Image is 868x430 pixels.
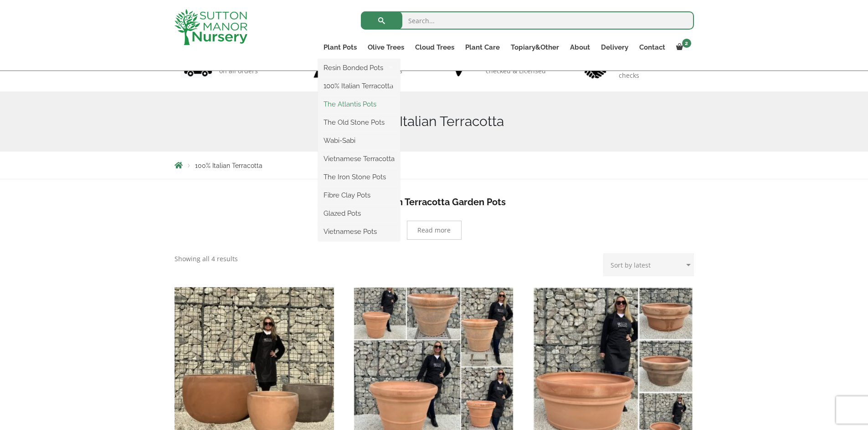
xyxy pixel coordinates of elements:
a: 100% Italian Terracotta [318,79,400,93]
a: The Atlantis Pots [318,97,400,111]
a: 2 [671,41,694,54]
p: Showing all 4 results [175,253,238,264]
a: Vietnamese Terracotta [318,152,400,166]
a: Plant Care [460,41,505,54]
a: Glazed Pots [318,207,400,220]
a: Plant Pots [318,41,362,54]
span: 100% Italian Terracotta [195,162,262,169]
a: Delivery [596,41,634,54]
a: The Old Stone Pots [318,116,400,129]
input: Search... [361,11,694,30]
a: About [565,41,596,54]
a: Olive Trees [362,41,410,54]
img: logo [175,9,247,45]
h1: 100% Italian Terracotta [175,113,694,130]
a: Cloud Trees [410,41,460,54]
select: Shop order [603,253,694,276]
a: Topiary&Other [505,41,565,54]
a: Contact [634,41,671,54]
a: Wabi-Sabi [318,134,400,147]
a: Resin Bonded Pots [318,61,400,75]
a: Fibre Clay Pots [318,188,400,202]
span: Read more [417,227,451,233]
nav: Breadcrumbs [175,162,694,169]
span: 2 [682,39,691,48]
a: The Iron Stone Pots [318,170,400,184]
b: XL Italian Terracotta Garden Pots [363,197,506,207]
a: Vietnamese Pots [318,225,400,238]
